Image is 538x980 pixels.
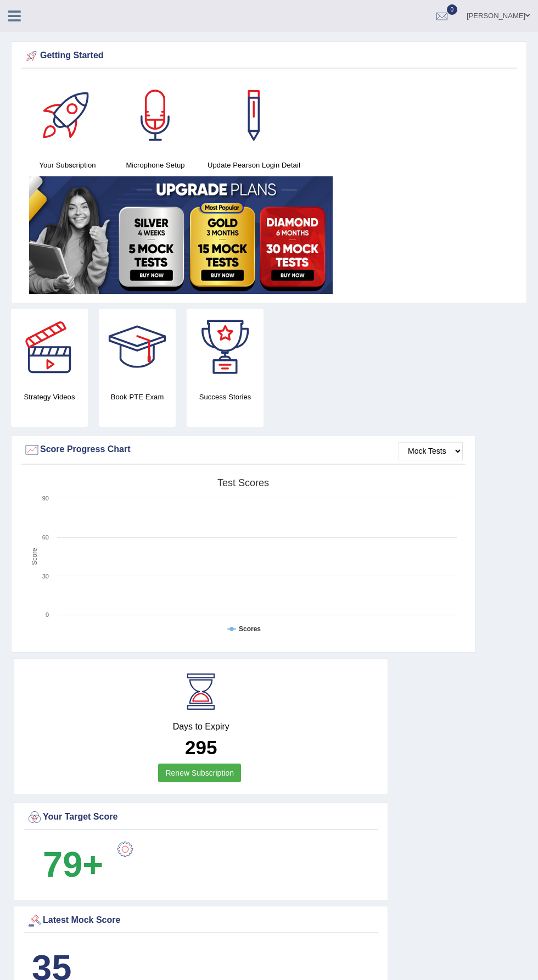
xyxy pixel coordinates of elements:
div: Getting Started [24,48,514,64]
text: 60 [42,534,49,541]
h4: Update Pearson Login Detail [205,159,303,171]
h4: Microphone Setup [117,159,194,171]
a: Renew Subscription [158,764,241,782]
h4: Days to Expiry [26,722,376,732]
div: Latest Mock Score [26,912,376,929]
h4: Success Stories [187,391,264,403]
div: Score Progress Chart [24,442,463,458]
b: 295 [185,737,217,758]
h4: Strategy Videos [11,391,88,403]
h4: Book PTE Exam [99,391,176,403]
div: Your Target Score [26,809,376,826]
b: 79+ [43,844,103,884]
tspan: Scores [239,625,261,633]
span: 0 [447,4,458,15]
text: 90 [42,495,49,502]
text: 0 [46,611,49,618]
tspan: Score [31,548,38,565]
text: 30 [42,573,49,580]
h4: Your Subscription [29,159,106,171]
tspan: Test scores [217,477,269,488]
img: small5.jpg [29,176,333,294]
